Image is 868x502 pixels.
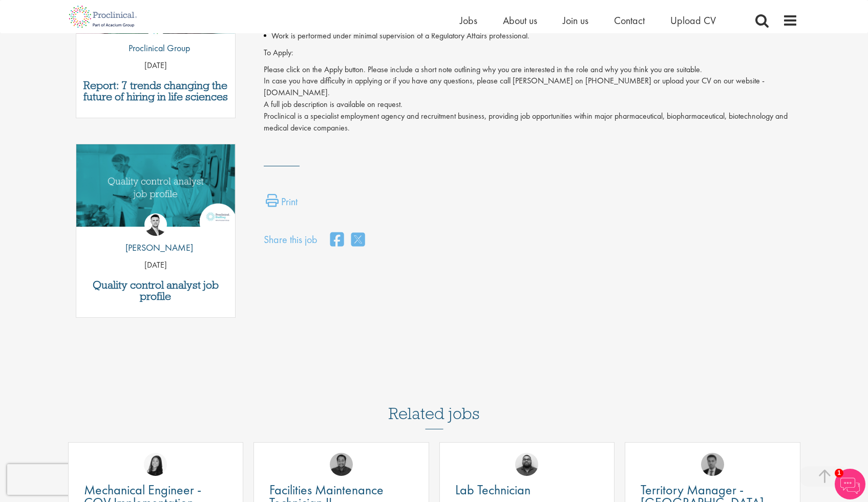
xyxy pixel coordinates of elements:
a: Contact [614,14,645,27]
p: [DATE] [76,259,236,271]
h3: Related jobs [389,379,480,429]
p: To Apply: [264,47,798,59]
img: quality control analyst job profile [76,144,236,227]
label: Share this job [264,232,317,247]
img: Chatbot [835,469,865,499]
img: cGV0ZXIuZHV2YWxsLjA0NTA1LjIyODhAcHJvY2xpbmljLmFwbGl0cmFrLmNvbQ.gif [264,145,264,146]
p: [PERSON_NAME] [118,241,193,254]
span: Lab Technician [455,481,531,498]
a: Proclinical Group Proclinical Group [121,14,190,60]
a: Lab Technician [455,484,599,496]
p: [DATE] [76,60,236,72]
a: Report: 7 trends changing the future of hiring in life sciences [81,80,230,102]
span: 1 [835,469,843,477]
a: About us [503,14,537,27]
a: Joshua Godden [PERSON_NAME] [118,213,193,259]
a: Print [266,194,298,214]
img: Joshua Godden [144,213,167,236]
a: share on twitter [351,229,365,251]
a: share on facebook [330,229,344,251]
a: Link to a post [76,144,236,235]
img: Ashley Bennett [515,453,538,476]
a: Jobs [460,14,477,27]
li: Work is performed under minimal supervision of a Regulatory Affairs professional. [264,30,798,42]
iframe: reCAPTCHA [7,464,138,495]
p: Proclinical Group [121,41,190,55]
a: Quality control analyst job profile [81,279,230,302]
p: Please click on the Apply button. Please include a short note outlining why you are interested in... [264,64,798,134]
a: Upload CV [670,14,716,27]
img: Numhom Sudsok [144,453,167,476]
img: Mike Raletz [330,453,353,476]
a: Join us [563,14,588,27]
img: Carl Gbolade [701,453,724,476]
